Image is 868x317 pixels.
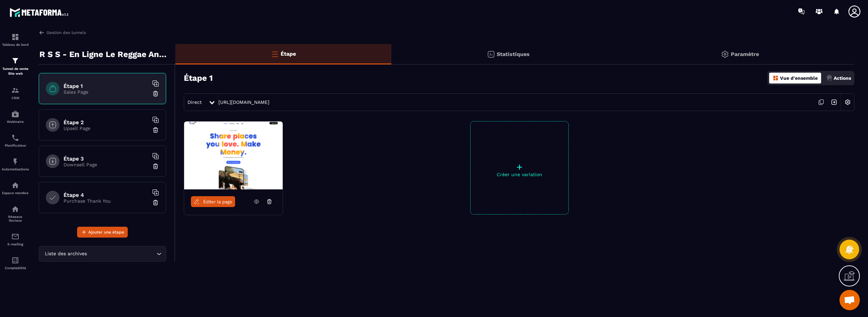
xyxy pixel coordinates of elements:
[184,73,213,83] h3: Étape 1
[184,122,283,189] img: image
[2,43,29,46] p: Tableau de bord
[2,176,29,200] a: automationsautomationsEspace membre
[39,30,45,36] img: arrow
[471,172,568,177] p: Créer une variation
[281,51,296,57] p: Étape
[152,127,159,133] img: trash
[2,81,29,105] a: formationformationCRM
[828,96,840,109] img: arrow-next.bcc2205e.svg
[64,119,148,126] h6: Étape 2
[497,51,530,57] p: Statistiques
[11,181,19,189] img: automations
[2,52,29,81] a: formationformationTunnel de vente Site web
[773,75,779,81] img: dashboard-orange.40269519.svg
[218,99,269,105] a: [URL][DOMAIN_NAME]
[64,198,148,204] p: Purchase Thank You
[11,205,19,213] img: social-network
[11,110,19,118] img: automations
[11,86,19,94] img: formation
[2,28,29,52] a: formationformationTableau de bord
[2,227,29,251] a: emailemailE-mailing
[2,105,29,129] a: automationsautomationsWebinaire
[834,75,851,81] p: Actions
[188,99,202,105] span: Direct
[152,199,159,206] img: trash
[39,246,166,262] div: Search for option
[11,157,19,166] img: automations
[64,126,148,131] p: Upsell Page
[39,30,86,36] a: Gestion des tunnels
[2,152,29,176] a: automationsautomationsAutomatisations
[2,167,29,171] p: Automatisations
[64,155,148,162] h6: Étape 3
[152,90,159,97] img: trash
[2,266,29,270] p: Comptabilité
[43,250,88,258] span: Liste des archives
[64,89,148,95] p: Sales Page
[2,200,29,227] a: social-networksocial-networkRéseaux Sociaux
[839,290,860,310] div: Ouvrir le chat
[64,162,148,167] p: Downsell Page
[487,50,495,58] img: stats.20deebd0.svg
[11,33,19,41] img: formation
[841,96,854,109] img: setting-w.858f3a88.svg
[271,50,279,58] img: bars-o.4a397970.svg
[64,83,148,89] h6: Étape 1
[11,256,19,264] img: accountant
[731,51,759,57] p: Paramètre
[2,129,29,152] a: schedulerschedulerPlanificateur
[2,251,29,275] a: accountantaccountantComptabilité
[191,196,235,207] a: Éditer la page
[2,144,29,147] p: Planificateur
[471,162,568,172] p: +
[11,57,19,65] img: formation
[88,229,124,236] span: Ajouter une étape
[77,227,128,238] button: Ajouter une étape
[721,50,729,58] img: setting-gr.5f69749f.svg
[152,163,159,170] img: trash
[2,120,29,124] p: Webinaire
[10,6,71,19] img: logo
[826,75,832,81] img: actions.d6e523a2.png
[11,134,19,142] img: scheduler
[203,199,232,204] span: Éditer la page
[2,67,29,76] p: Tunnel de vente Site web
[2,215,29,222] p: Réseaux Sociaux
[2,191,29,195] p: Espace membre
[88,250,155,258] input: Search for option
[2,242,29,246] p: E-mailing
[11,232,19,241] img: email
[64,192,148,198] h6: Étape 4
[2,96,29,100] p: CRM
[780,75,818,81] p: Vue d'ensemble
[39,48,170,61] p: R S S - En Ligne Le Reggae Analyse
